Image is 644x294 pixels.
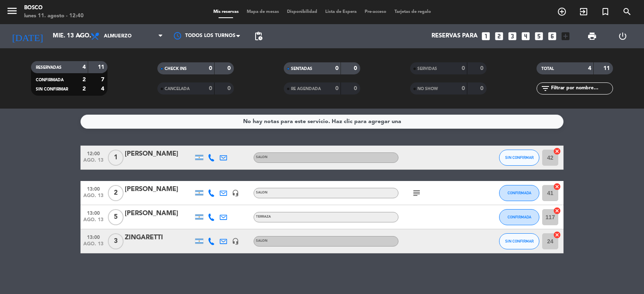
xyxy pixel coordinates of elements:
span: Almuerzo [104,33,132,39]
button: menu [6,5,18,20]
strong: 0 [480,86,485,91]
span: 3 [108,233,124,249]
span: 5 [108,209,124,225]
span: Reservas para [431,33,478,40]
i: add_circle_outline [557,7,567,16]
strong: 7 [101,77,106,82]
span: Tarjetas de regalo [390,10,435,14]
i: subject [412,188,421,198]
i: cancel [553,207,561,215]
strong: 0 [335,66,339,71]
div: Bosco [24,4,84,12]
span: 1 [108,150,124,166]
span: print [587,31,597,41]
div: No hay notas para este servicio. Haz clic para agregar una [243,117,401,126]
span: Mapa de mesas [243,10,283,14]
i: looks_one [481,31,491,41]
i: add_box [560,31,571,41]
strong: 0 [209,66,212,71]
strong: 2 [83,77,86,82]
strong: 11 [603,66,611,71]
span: ago. 13 [83,158,103,167]
button: SIN CONFIRMAR [499,233,539,249]
div: [PERSON_NAME] [125,184,193,195]
strong: 0 [462,66,465,71]
span: Pre-acceso [361,10,390,14]
span: 13:00 [83,232,103,241]
strong: 0 [227,86,232,91]
i: arrow_drop_down [75,31,85,41]
span: SIN CONFIRMAR [505,155,534,160]
i: search [622,7,632,16]
i: power_settings_new [618,31,627,41]
i: turned_in_not [601,7,610,16]
span: CONFIRMADA [508,215,531,219]
span: 13:00 [83,184,103,193]
span: SALON [256,191,268,194]
div: [PERSON_NAME] [125,149,193,159]
span: NO SHOW [417,87,438,91]
i: exit_to_app [579,7,588,16]
button: CONFIRMADA [499,209,539,225]
span: TOTAL [541,67,554,71]
i: headset_mic [232,189,239,197]
i: looks_5 [534,31,544,41]
button: SIN CONFIRMAR [499,150,539,166]
i: filter_list [541,84,550,93]
i: headset_mic [232,238,239,245]
div: lunes 11. agosto - 12:40 [24,12,84,20]
span: CONFIRMADA [508,191,531,195]
i: looks_4 [520,31,531,41]
span: SENTADAS [291,67,312,71]
span: ago. 13 [83,241,103,251]
i: menu [6,5,18,17]
i: looks_two [494,31,504,41]
i: looks_3 [507,31,518,41]
span: SALON [256,156,268,159]
strong: 0 [462,86,465,91]
span: SERVIDAS [417,67,437,71]
span: pending_actions [254,31,263,41]
i: looks_6 [547,31,557,41]
span: ago. 13 [83,193,103,202]
i: cancel [553,183,561,191]
strong: 0 [335,86,339,91]
strong: 0 [227,66,232,71]
i: cancel [553,147,561,155]
div: ZINGARETTI [125,232,193,243]
span: Lista de Espera [321,10,361,14]
span: SALON [256,239,268,243]
span: SIN CONFIRMAR [36,87,68,91]
strong: 4 [588,66,591,71]
input: Filtrar por nombre... [550,84,613,93]
span: TERRAZA [256,215,271,218]
span: RE AGENDADA [291,87,321,91]
span: RESERVADAS [36,66,62,70]
span: CHECK INS [165,67,187,71]
strong: 0 [354,86,359,91]
span: 13:00 [83,208,103,217]
strong: 0 [209,86,212,91]
span: CONFIRMADA [36,78,64,82]
i: [DATE] [6,27,49,45]
div: LOG OUT [607,24,638,48]
i: cancel [553,231,561,239]
strong: 4 [83,64,86,70]
strong: 11 [98,64,106,70]
span: ago. 13 [83,217,103,226]
span: 2 [108,185,124,201]
span: Disponibilidad [283,10,321,14]
strong: 0 [354,66,359,71]
span: 12:00 [83,148,103,158]
button: CONFIRMADA [499,185,539,201]
strong: 2 [83,86,86,92]
strong: 4 [101,86,106,92]
span: Mis reservas [209,10,243,14]
strong: 0 [480,66,485,71]
span: SIN CONFIRMAR [505,239,534,243]
div: [PERSON_NAME] [125,208,193,219]
span: CANCELADA [165,87,190,91]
